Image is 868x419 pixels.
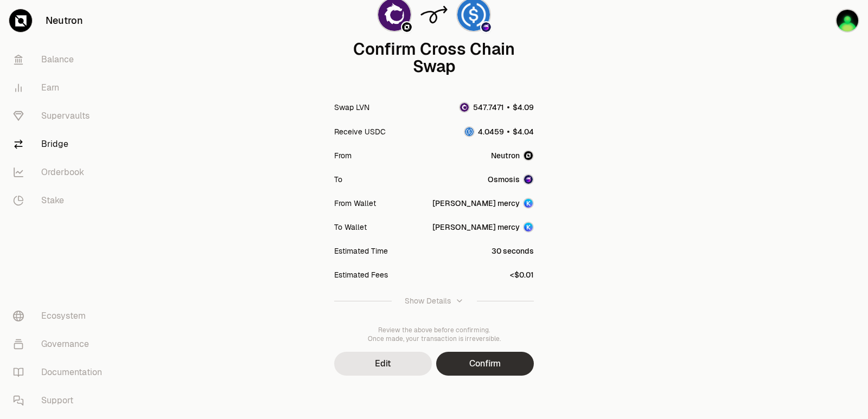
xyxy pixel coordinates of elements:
[405,295,451,306] div: Show Details
[4,130,117,158] a: Bridge
[460,103,469,112] img: LVN Logo
[523,222,534,233] img: Account Image
[334,222,367,233] div: To Wallet
[334,174,342,185] div: To
[4,302,117,330] a: Ecosystem
[334,150,352,161] div: From
[4,358,117,386] a: Documentation
[334,269,388,280] div: Estimated Fees
[334,352,432,376] button: Edit
[510,269,534,280] div: <$0.01
[4,158,117,186] a: Orderbook
[402,22,412,32] img: Neutron Logo
[4,74,117,102] a: Earn
[4,330,117,358] a: Governance
[835,9,859,33] img: sandy mercy
[334,102,369,113] div: Swap LVN
[465,127,474,136] img: USDC Logo
[334,198,376,209] div: From Wallet
[523,174,534,185] img: Osmosis Logo
[481,22,491,32] img: Osmosis Logo
[4,102,117,130] a: Supervaults
[488,174,520,185] span: Osmosis
[334,287,534,315] button: Show Details
[432,198,520,209] div: [PERSON_NAME] mercy
[432,198,534,209] button: [PERSON_NAME] mercy
[491,150,520,161] span: Neutron
[4,386,117,415] a: Support
[436,352,534,376] button: Confirm
[334,126,386,137] div: Receive USDC
[432,222,520,233] div: [PERSON_NAME] mercy
[334,326,534,343] div: Review the above before confirming. Once made, your transaction is irreversible.
[492,246,534,256] div: 30 seconds
[334,246,388,256] div: Estimated Time
[432,222,534,233] button: [PERSON_NAME] mercy
[4,46,117,74] a: Balance
[334,41,534,75] div: Confirm Cross Chain Swap
[523,150,534,161] img: Neutron Logo
[4,186,117,215] a: Stake
[523,198,534,209] img: Account Image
